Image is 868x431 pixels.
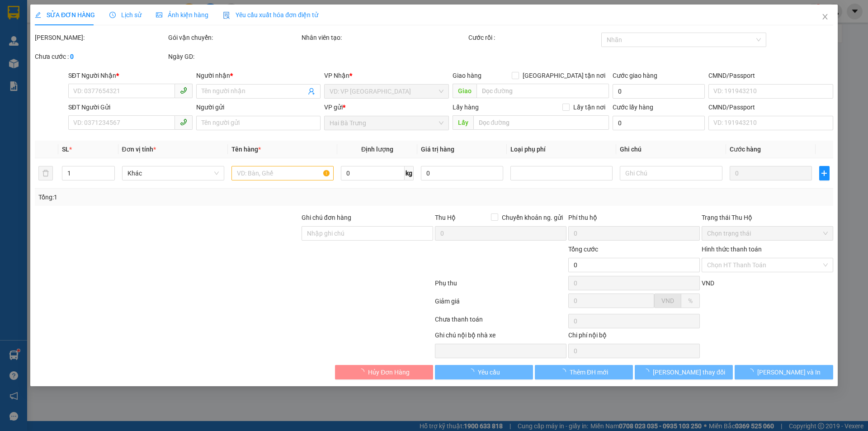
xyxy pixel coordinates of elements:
[453,84,476,98] span: Giao
[643,369,653,375] span: loading
[435,330,566,344] div: Ghi chú nội bộ nhà xe
[35,12,41,18] span: edit
[62,146,70,153] span: SL
[361,146,393,153] span: Định lượng
[308,88,316,95] span: user-add
[168,33,300,43] div: Gói vận chuyển:
[421,146,454,153] span: Giá trị hàng
[358,369,368,375] span: loading
[435,214,456,221] span: Thu Hộ
[302,214,351,221] label: Ghi chú đơn hàng
[819,166,829,180] button: plus
[702,246,762,253] label: Hình thức thanh toán
[122,146,156,153] span: Đơn vị tính
[109,11,142,19] span: Lịch sử
[757,367,821,377] span: [PERSON_NAME] và In
[156,12,162,18] span: picture
[453,104,479,111] span: Lấy hàng
[535,365,633,379] button: Thêm ĐH mới
[35,11,95,19] span: SỬA ĐƠN HÀNG
[330,116,443,130] span: Hai Bà Trưng
[620,166,722,180] input: Ghi Chú
[196,102,321,112] div: Người gửi
[127,166,219,180] span: Khác
[498,213,566,223] span: Chuyển khoản ng. gửi
[453,72,481,79] span: Giao hàng
[613,84,705,99] input: Cước giao hàng
[820,170,829,177] span: plus
[38,166,53,180] button: delete
[730,146,761,153] span: Cước hàng
[568,330,700,344] div: Chi phí nội bộ
[231,146,261,153] span: Tên hàng
[476,84,609,98] input: Dọc đường
[708,71,833,81] div: CMND/Passport
[223,12,230,19] img: icon
[473,115,609,130] input: Dọc đường
[180,87,187,94] span: phone
[302,226,433,241] input: Ghi chú đơn hàng
[35,52,166,62] div: Chưa cước :
[708,102,833,112] div: CMND/Passport
[688,297,693,304] span: %
[368,367,410,377] span: Hủy Đơn Hàng
[613,72,657,79] label: Cước giao hàng
[325,102,449,112] div: VP gửi
[325,72,350,79] span: VP Nhận
[478,367,500,377] span: Yêu cầu
[335,365,433,379] button: Hủy Đơn Hàng
[109,12,116,18] span: clock-circle
[821,13,829,20] span: close
[702,213,833,223] div: Trạng thái Thu Hộ
[156,11,208,19] span: Ảnh kiện hàng
[302,33,467,43] div: Nhân viên tạo:
[434,314,567,330] div: Chưa thanh toán
[568,213,700,226] div: Phí thu hộ
[196,71,321,81] div: Người nhận
[519,71,609,81] span: [GEOGRAPHIC_DATA] tận nơi
[617,141,726,158] th: Ghi chú
[635,365,733,379] button: [PERSON_NAME] thay đổi
[434,278,567,294] div: Phụ thu
[435,365,533,379] button: Yêu cầu
[735,365,833,379] button: [PERSON_NAME] và In
[702,279,714,287] span: VND
[434,296,567,312] div: Giảm giá
[68,102,193,112] div: SĐT Người Gửi
[707,227,828,240] span: Chọn trạng thái
[453,115,473,130] span: Lấy
[570,102,609,112] span: Lấy tận nơi
[168,52,300,62] div: Ngày GD:
[568,246,598,253] span: Tổng cước
[747,369,757,375] span: loading
[468,369,478,375] span: loading
[661,297,674,304] span: VND
[180,118,187,126] span: phone
[468,33,600,43] div: Cước rồi :
[653,367,725,377] span: [PERSON_NAME] thay đổi
[35,33,166,43] div: [PERSON_NAME]:
[68,71,193,81] div: SĐT Người Nhận
[730,166,812,180] input: 0
[613,116,705,130] input: Cước lấy hàng
[223,11,318,19] span: Yêu cầu xuất hóa đơn điện tử
[507,141,616,158] th: Loại phụ phí
[812,5,838,30] button: Close
[570,367,608,377] span: Thêm ĐH mới
[613,104,653,111] label: Cước lấy hàng
[38,192,335,202] div: Tổng: 1
[70,53,74,60] b: 0
[231,166,334,180] input: VD: Bàn, Ghế
[405,166,414,180] span: kg
[560,369,570,375] span: loading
